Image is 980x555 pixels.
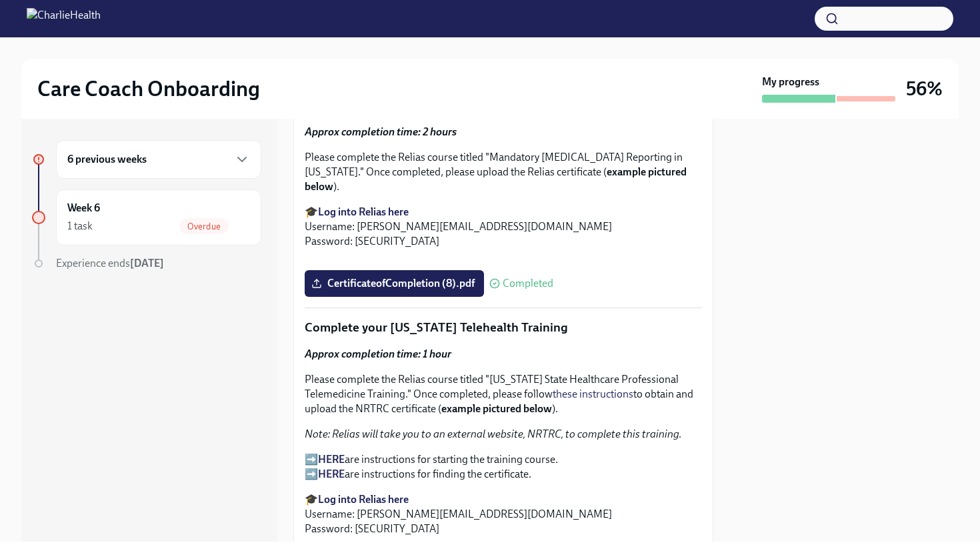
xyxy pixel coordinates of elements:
[441,402,552,415] strong: example pictured below
[305,319,702,336] p: Complete your [US_STATE] Telehealth Training
[179,221,229,231] span: Overdue
[318,468,345,480] a: HERE
[67,219,93,233] div: 1 task
[305,348,451,360] strong: Approx completion time: 1 hour
[37,75,260,102] h2: Care Coach Onboarding
[305,428,682,440] em: Note: Relias will take you to an external website, NRTRC, to complete this training.
[67,201,100,215] h6: Week 6
[318,493,409,506] a: Log into Relias here
[305,270,484,297] label: CertificateofCompletion (8).pdf
[130,257,164,269] strong: [DATE]
[305,125,457,138] strong: Approx completion time: 2 hours
[318,205,409,218] a: Log into Relias here
[56,140,261,179] div: 6 previous weeks
[56,257,164,269] span: Experience ends
[553,388,633,400] a: these instructions
[67,152,147,167] h6: 6 previous weeks
[305,150,702,194] p: Please complete the Relias course titled "Mandatory [MEDICAL_DATA] Reporting in [US_STATE]." Once...
[32,189,261,245] a: Week 61 taskOverdue
[27,8,101,29] img: CharlieHealth
[503,278,553,289] span: Completed
[305,492,702,536] p: 🎓 Username: [PERSON_NAME][EMAIL_ADDRESS][DOMAIN_NAME] Password: [SECURITY_DATA]
[906,77,943,101] h3: 56%
[314,277,475,290] span: CertificateofCompletion (8).pdf
[305,372,702,416] p: Please complete the Relias course titled "[US_STATE] State Healthcare Professional Telemedicine T...
[318,453,345,466] a: HERE
[305,452,702,482] p: ➡️ are instructions for starting the training course. ➡️ are instructions for finding the certifi...
[305,205,702,249] p: 🎓 Username: [PERSON_NAME][EMAIL_ADDRESS][DOMAIN_NAME] Password: [SECURITY_DATA]
[762,75,819,89] strong: My progress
